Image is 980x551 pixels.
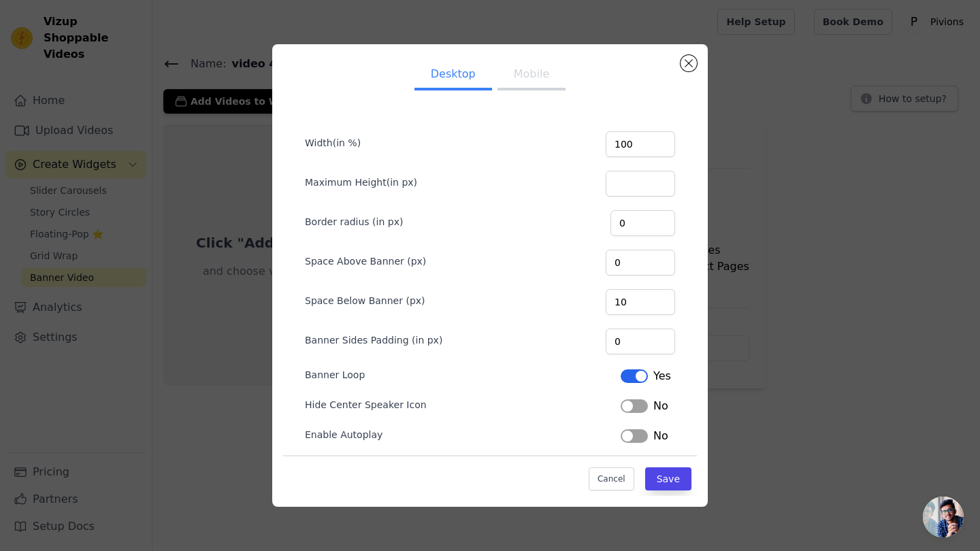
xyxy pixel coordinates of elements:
[589,467,634,490] button: Cancel
[414,61,492,90] button: Desktop
[653,428,668,444] span: No
[305,136,361,150] label: Width(in %)
[305,428,382,441] label: Enable Autoplay
[645,467,691,490] button: Save
[305,254,426,268] label: Space Above Banner (px)
[305,368,365,382] label: Banner Loop
[305,215,403,229] label: Border radius (in px)
[497,61,566,90] button: Mobile
[653,368,671,384] span: Yes
[653,398,668,414] span: No
[305,294,425,307] label: Space Below Banner (px)
[681,55,697,71] button: Close modal
[305,333,442,347] label: Banner Sides Padding (in px)
[305,398,427,412] label: Hide Center Speaker Icon
[305,176,417,189] label: Maximum Height(in px)
[923,497,964,537] div: Aprire la chat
